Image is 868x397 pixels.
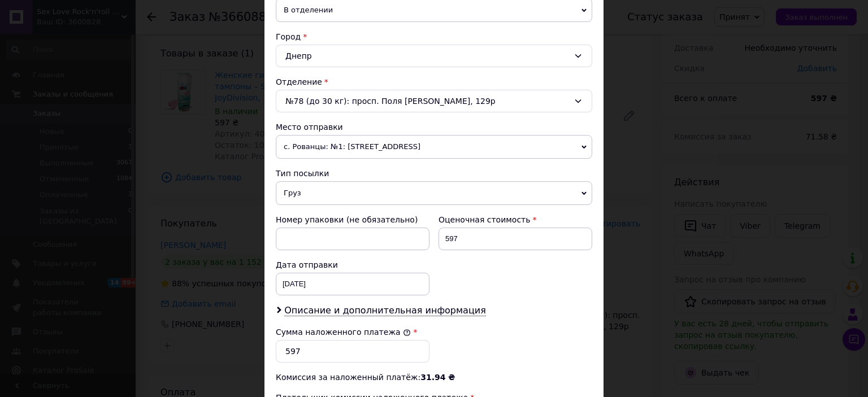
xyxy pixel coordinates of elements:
[276,45,592,67] div: Днепр
[439,214,592,225] div: Оценочная стоимость
[276,76,592,88] div: Отделение
[420,373,455,382] span: 31.94 ₴
[276,31,592,42] div: Город
[276,328,411,337] label: Сумма наложенного платежа
[276,214,429,225] div: Номер упаковки (не обязательно)
[276,181,592,205] span: Груз
[276,372,592,383] div: Комиссия за наложенный платёж:
[284,305,486,316] span: Описание и дополнительная информация
[276,169,329,178] span: Тип посылки
[276,135,592,159] span: с. Рованцы: №1: [STREET_ADDRESS]
[276,90,592,112] div: №78 (до 30 кг): просп. Поля [PERSON_NAME], 129р
[276,123,343,132] span: Место отправки
[276,259,429,271] div: Дата отправки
